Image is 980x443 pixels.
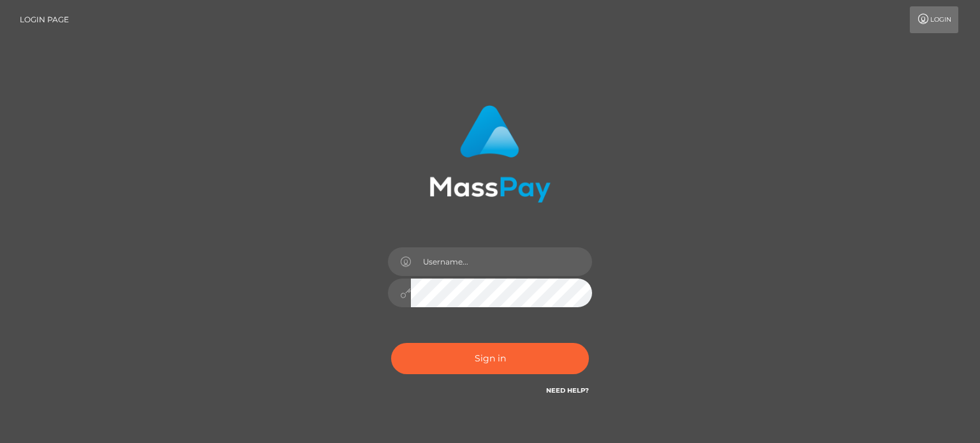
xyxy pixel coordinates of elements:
a: Login [910,6,958,33]
a: Login Page [20,6,69,33]
a: Need Help? [546,386,589,395]
img: MassPay Login [429,105,551,203]
button: Sign in [391,343,589,374]
input: Username... [411,247,592,276]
